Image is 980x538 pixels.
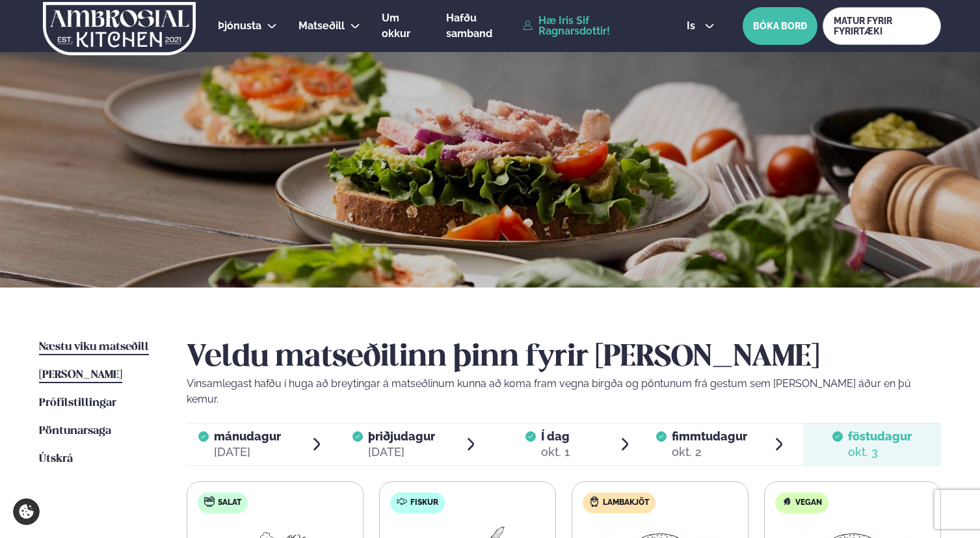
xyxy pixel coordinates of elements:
[603,498,649,508] span: Lambakjöt
[368,429,435,443] span: þriðjudagur
[446,12,492,40] span: Hafðu samband
[589,496,600,507] img: Lamb.svg
[42,2,197,55] img: logo
[782,496,792,507] img: Vegan.svg
[39,340,149,355] a: Næstu viku matseðill
[214,429,281,443] span: mánudagur
[13,498,40,525] a: Cookie settings
[39,370,122,381] span: [PERSON_NAME]
[446,10,516,42] a: Hafðu samband
[397,496,407,507] img: fish.svg
[795,498,822,508] span: Vegan
[687,21,699,31] span: is
[39,451,73,467] a: Útskrá
[672,444,747,460] div: okt. 2
[39,368,122,383] a: [PERSON_NAME]
[823,7,941,45] a: MATUR FYRIR FYRIRTÆKI
[382,10,425,42] a: Um okkur
[368,444,435,460] div: [DATE]
[39,342,149,353] span: Næstu viku matseðill
[218,18,261,34] a: Þjónusta
[218,498,241,508] span: Salat
[382,12,410,40] span: Um okkur
[298,20,345,32] span: Matseðill
[541,444,570,460] div: okt. 1
[39,425,111,437] span: Pöntunarsaga
[39,397,116,409] span: Prófílstillingar
[187,376,941,407] p: Vinsamlegast hafðu í huga að breytingar á matseðlinum kunna að koma fram vegna birgða og pöntunum...
[39,424,111,439] a: Pöntunarsaga
[672,429,747,443] span: fimmtudagur
[214,444,281,460] div: [DATE]
[187,340,941,376] h2: Veldu matseðilinn þinn fyrir [PERSON_NAME]
[848,429,912,443] span: föstudagur
[298,18,345,34] a: Matseðill
[541,429,570,444] span: Í dag
[848,444,912,460] div: okt. 3
[743,7,817,45] button: BÓKA BORÐ
[410,498,438,508] span: Fiskur
[39,396,116,411] a: Prófílstillingar
[204,496,215,507] img: salad.svg
[39,453,73,464] span: Útskrá
[218,20,261,32] span: Þjónusta
[523,16,656,36] a: Hæ Iris Sif Ragnarsdottir!
[676,21,725,31] button: is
